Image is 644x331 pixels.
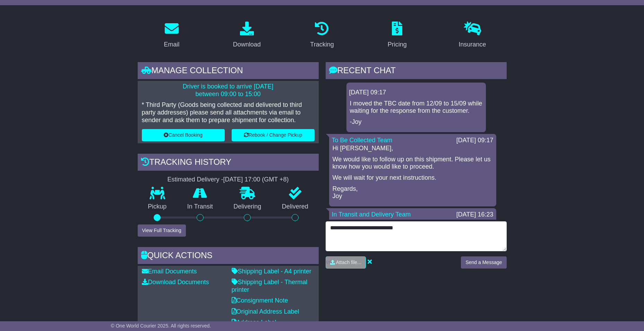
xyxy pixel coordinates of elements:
[349,89,483,96] div: [DATE] 09:17
[456,211,493,219] div: [DATE] 16:23
[232,308,299,315] a: Original Address Label
[232,297,288,304] a: Consignment Note
[333,174,493,182] p: We will wait for your next instructions.
[229,19,265,52] a: Download
[306,19,338,52] a: Tracking
[350,100,482,115] p: I moved the TBC date from 12/09 to 15/09 while waiting for the response from the customer.
[142,129,225,141] button: Cancel Booking
[232,129,315,141] button: Rebook / Change Pickup
[142,101,315,124] p: * Third Party (Goods being collected and delivered to third party addresses) please send all atta...
[332,211,411,218] a: In Transit and Delivery Team
[350,118,482,126] p: -Joy
[326,62,507,81] div: RECENT CHAT
[138,176,319,184] div: Estimated Delivery -
[142,83,315,98] p: Driver is booked to arrive [DATE] between 09:00 to 15:00
[159,19,184,52] a: Email
[138,203,177,211] p: Pickup
[142,279,209,286] a: Download Documents
[138,224,186,237] button: View Full Tracking
[111,323,211,329] span: © One World Courier 2025. All rights reserved.
[138,247,319,266] div: Quick Actions
[454,19,491,52] a: Insurance
[310,40,334,49] div: Tracking
[388,40,407,49] div: Pricing
[142,268,197,275] a: Email Documents
[232,279,308,293] a: Shipping Label - Thermal printer
[333,185,493,200] p: Regards, Joy
[232,268,311,275] a: Shipping Label - A4 printer
[383,19,411,52] a: Pricing
[223,176,289,184] div: [DATE] 17:00 (GMT +8)
[232,319,276,326] a: Address Label
[272,203,319,211] p: Delivered
[333,219,493,227] p: Hi [PERSON_NAME],
[461,256,506,269] button: Send a Message
[164,40,179,49] div: Email
[333,156,493,171] p: We would like to follow up on this shipment. Please let us know how you would like to proceed.
[233,40,261,49] div: Download
[177,203,223,211] p: In Transit
[332,137,393,144] a: To Be Collected Team
[138,154,319,172] div: Tracking history
[138,62,319,81] div: Manage collection
[456,137,493,144] div: [DATE] 09:17
[223,203,272,211] p: Delivering
[459,40,486,49] div: Insurance
[333,145,493,152] p: Hi [PERSON_NAME],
